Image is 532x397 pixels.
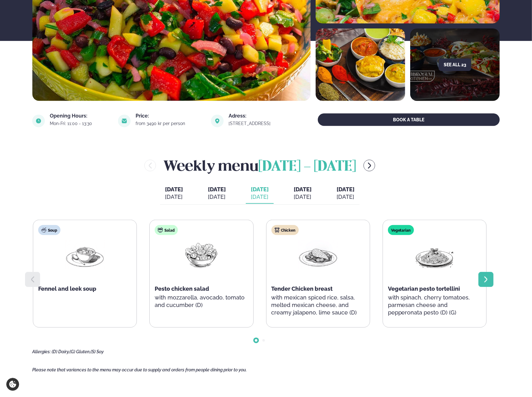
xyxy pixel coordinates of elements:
span: Please note that variances to the menu may occur due to supply and orders from people dining prio... [32,367,247,372]
img: Soup.png [65,240,105,269]
span: (S) Soy [90,349,104,354]
span: (D) Dairy, [52,349,70,354]
div: Soup [38,225,60,235]
span: [DATE] - [DATE] [258,160,356,174]
div: [DATE] [294,193,312,201]
span: Allergies: [32,349,51,354]
img: chicken.svg [275,228,280,233]
span: Fennel and leek soup [38,285,96,292]
span: [DATE] [208,186,226,193]
button: See all 23 [439,58,471,71]
span: [DATE] [337,186,354,193]
p: with mozzarella, avocado, tomato and cucumber (D) [155,294,248,309]
span: Go to slide 1 [255,339,257,342]
span: Tender Chicken breast [271,285,333,292]
div: Vegetarian [388,225,414,235]
div: [DATE] [251,193,269,201]
img: image alt [118,115,131,127]
span: [DATE] [251,186,269,193]
img: salad.svg [158,228,163,233]
span: (G) Gluten, [70,349,90,354]
img: soup.svg [41,228,46,233]
div: Price: [136,113,204,118]
span: Pesto chicken salad [155,285,209,292]
button: [DATE] [DATE] [289,183,317,204]
p: with spinach, cherry tomatoes, parmesan cheese and pepperonata pesto (D) (G) [388,294,481,316]
h2: Weekly menu [163,155,356,176]
button: BOOK A TABLE [318,113,500,126]
img: image alt [211,115,224,127]
img: Chicken-breast.png [298,240,338,269]
span: [DATE] [165,186,183,193]
div: [DATE] [208,193,226,201]
button: [DATE] [DATE] [203,183,231,204]
button: [DATE] [DATE] [332,183,359,204]
div: Salad [155,225,178,235]
span: Vegetarian pesto tortellini [388,285,460,292]
button: menu-btn-left [144,160,156,171]
button: menu-btn-right [364,160,375,171]
div: from 3490 kr per person [136,121,204,126]
a: Cookie settings [6,378,19,391]
span: Go to slide 2 [262,339,265,342]
span: [DATE] [294,186,312,193]
img: Spagetti.png [415,240,455,269]
div: Opening Hours: [50,113,111,118]
p: with mexican spiced rice, salsa, melted mexican cheese, and creamy jalapeno, lime sauce (D) [271,294,365,316]
img: image alt [32,115,45,127]
div: Adress: [229,113,289,118]
img: image alt [316,28,405,101]
div: [DATE] [337,193,354,201]
div: Chicken [271,225,299,235]
img: Salad.png [181,240,221,269]
button: [DATE] [DATE] [160,183,188,204]
button: [DATE] [DATE] [246,183,274,204]
div: Mon-Fri: 11:00 - 13:30 [50,121,111,126]
a: link [229,120,289,127]
div: [DATE] [165,193,183,201]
